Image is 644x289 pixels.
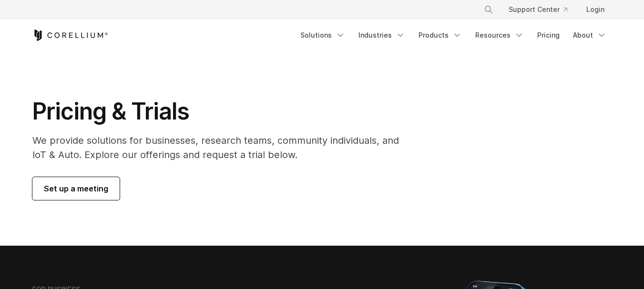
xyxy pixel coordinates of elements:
a: Corellium Home [32,30,108,41]
a: Resources [470,27,530,44]
a: Set up a meeting [32,177,120,200]
a: Solutions [295,27,351,44]
a: About [567,27,612,44]
a: Support Center [501,1,575,18]
p: We provide solutions for businesses, research teams, community individuals, and IoT & Auto. Explo... [32,133,412,162]
a: Products [413,27,468,44]
button: Search [480,1,497,18]
span: Set up a meeting [44,183,108,194]
a: Login [579,1,612,18]
h1: Pricing & Trials [32,97,412,126]
div: Navigation Menu [295,27,612,44]
div: Navigation Menu [472,1,612,18]
a: Industries [353,27,411,44]
a: Pricing [532,27,565,44]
